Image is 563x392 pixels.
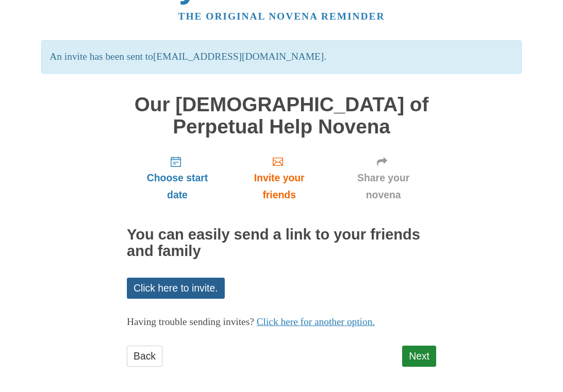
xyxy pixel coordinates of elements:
[127,148,228,209] a: Choose start date
[137,169,218,203] span: Choose start date
[127,346,162,367] a: Back
[127,278,225,299] a: Click here to invite.
[330,148,436,209] a: Share your novena
[341,169,426,203] span: Share your novena
[228,148,330,209] a: Invite your friends
[127,316,254,327] span: Having trouble sending invites?
[127,94,436,138] h1: Our [DEMOGRAPHIC_DATA] of Perpetual Help Novena
[41,40,521,74] p: An invite has been sent to [EMAIL_ADDRESS][DOMAIN_NAME] .
[127,227,436,260] h2: You can easily send a link to your friends and family
[178,11,385,22] a: The original novena reminder
[402,346,436,367] a: Next
[238,169,320,203] span: Invite your friends
[257,316,375,327] a: Click here for another option.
